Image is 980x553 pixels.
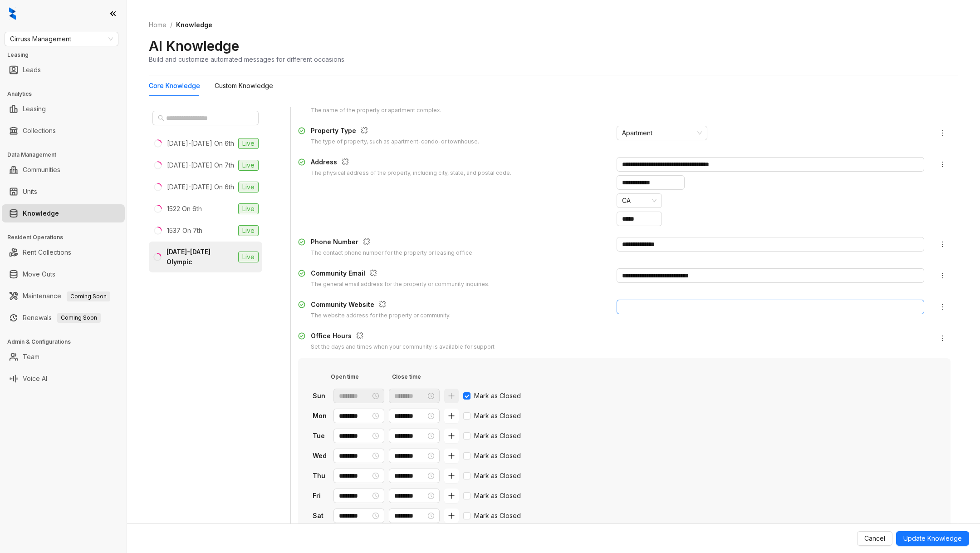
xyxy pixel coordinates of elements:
div: Mon [313,411,329,421]
li: Communities [2,161,125,179]
span: plus [448,432,455,439]
li: Rent Collections [2,243,125,262]
div: Set the days and times when your community is available for support [311,343,495,351]
div: The contact phone number for the property or leasing office. [311,249,474,257]
div: Tue [313,431,329,441]
div: Open time [331,373,392,381]
div: 1537 On 7th [167,226,202,236]
div: Sun [313,391,329,401]
div: Office Hours [311,331,495,343]
div: Community Website [311,300,451,311]
div: Core Knowledge [149,81,200,91]
span: more [939,272,946,279]
div: [DATE]-[DATE] On 6th [167,182,234,192]
span: Knowledge [176,21,212,29]
div: Close time [392,373,421,381]
span: Mark as Closed [470,491,524,501]
div: Wed [313,451,329,461]
div: 1522 On 6th [167,204,202,214]
span: Coming Soon [57,313,101,323]
a: Rent Collections [23,243,71,262]
span: Live [238,203,259,214]
span: Mark as Closed [470,451,524,461]
a: Collections [23,122,56,140]
div: Sat [313,511,329,521]
img: logo [9,7,16,20]
a: Knowledge [23,204,59,222]
li: Maintenance [2,287,125,305]
a: Home [147,20,168,30]
div: [DATE]-[DATE] Olympic [167,247,235,267]
span: plus [448,412,455,420]
span: Live [238,252,259,262]
span: plus [448,452,455,459]
span: Mark as Closed [470,511,524,521]
span: Coming Soon [67,291,110,301]
li: Units [2,183,125,201]
div: Build and customize automated messages for different occasions. [149,54,346,64]
li: Collections [2,122,125,140]
span: CA [622,194,657,207]
li: Leads [2,61,125,79]
div: [DATE]-[DATE] On 6th [167,138,234,148]
h3: Leasing [7,51,127,59]
li: Move Outs [2,265,125,283]
div: The physical address of the property, including city, state, and postal code. [311,169,511,178]
a: Units [23,183,37,201]
a: Leasing [23,100,46,118]
div: Fri [313,491,329,501]
span: plus [448,492,455,499]
span: plus [448,472,455,479]
span: Live [238,225,259,236]
div: Community Email [311,268,490,280]
span: more [939,335,946,342]
div: Thu [313,471,329,481]
div: The general email address for the property or community inquiries. [311,280,490,289]
span: Mark as Closed [470,431,524,441]
div: Phone Number [311,237,474,249]
div: Address [311,157,511,169]
div: The website address for the property or community. [311,311,451,320]
span: more [939,303,946,311]
span: more [939,129,946,137]
h3: Data Management [7,151,127,159]
li: Knowledge [2,204,125,222]
li: Renewals [2,309,125,327]
h3: Admin & Configurations [7,338,127,346]
li: Leasing [2,100,125,118]
li: Voice AI [2,370,125,388]
span: Live [238,182,259,193]
span: Live [238,138,259,149]
a: Leads [23,61,41,79]
span: Mark as Closed [470,391,524,401]
span: Live [238,160,259,171]
h3: Analytics [7,90,127,98]
a: Voice AI [23,370,47,388]
div: The type of property, such as apartment, condo, or townhouse. [311,138,479,146]
span: plus [448,512,455,519]
a: Team [23,348,39,366]
h3: Resident Operations [7,233,127,242]
span: search [158,115,164,121]
span: Mark as Closed [470,411,524,421]
li: / [170,20,172,30]
h2: AI Knowledge [149,37,239,54]
span: Apartment [622,126,702,140]
span: more [939,161,946,168]
div: Property Type [311,126,479,138]
a: Communities [23,161,60,179]
li: Team [2,348,125,366]
a: RenewalsComing Soon [23,309,101,327]
div: Custom Knowledge [215,81,273,91]
a: Move Outs [23,265,55,283]
span: more [939,241,946,248]
span: Cirruss Management [10,32,113,46]
span: Mark as Closed [470,471,524,481]
div: The name of the property or apartment complex. [311,106,441,115]
div: [DATE]-[DATE] On 7th [167,160,234,170]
